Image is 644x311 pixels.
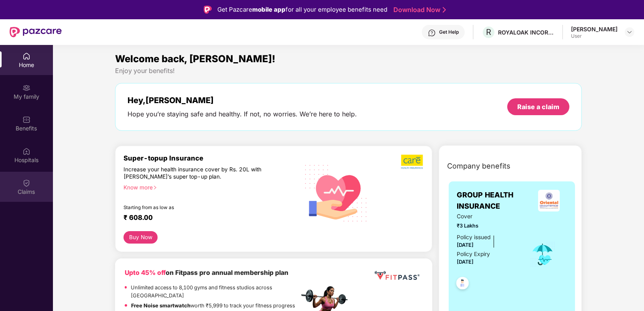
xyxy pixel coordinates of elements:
[439,29,459,35] div: Get Help
[124,166,264,180] div: Increase your health insurance cover by Rs. 20L with [PERSON_NAME]’s super top-up plan.
[457,250,490,259] div: Policy Expiry
[443,6,446,14] img: Stroke
[217,5,387,14] div: Get Pazcare for all your employee benefits need
[626,29,633,35] img: svg+xml;base64,PHN2ZyBpZD0iRHJvcGRvd24tMzJ4MzIiIHhtbG5zPSJodHRwOi8vd3d3LnczLm9yZy8yMDAwL3N2ZyIgd2...
[457,233,490,242] div: Policy issued
[517,102,559,111] div: Raise a claim
[447,161,510,172] span: Company benefits
[457,189,531,212] span: GROUP HEALTH INSURANCE
[453,274,472,294] img: svg+xml;base64,PHN2ZyB4bWxucz0iaHR0cDovL3d3dy53My5vcmcvMjAwMC9zdmciIHdpZHRoPSI0OC45NDMiIGhlaWdodD...
[457,242,474,248] span: [DATE]
[115,67,582,75] div: Enjoy your benefits!
[22,147,30,155] img: svg+xml;base64,PHN2ZyBpZD0iSG9zcGl0YWxzIiB4bWxucz0iaHR0cDovL3d3dy53My5vcmcvMjAwMC9zdmciIHdpZHRoPS...
[153,185,157,190] span: right
[457,212,519,221] span: Cover
[252,6,286,13] strong: mobile app
[393,6,444,14] a: Download Now
[128,96,357,105] div: Hey, [PERSON_NAME]
[131,303,190,309] strong: Free Noise smartwatch
[124,231,158,244] button: Buy Now
[22,116,30,124] img: svg+xml;base64,PHN2ZyBpZD0iQmVuZWZpdHMiIHhtbG5zPSJodHRwOi8vd3d3LnczLm9yZy8yMDAwL3N2ZyIgd2lkdGg9Ij...
[530,241,556,268] img: icon
[457,259,474,265] span: [DATE]
[124,154,299,162] div: Super-topup Insurance
[373,268,421,283] img: fppp.png
[115,53,275,65] span: Welcome back, [PERSON_NAME]!
[571,25,618,33] div: [PERSON_NAME]
[124,213,291,223] div: ₹ 608.00
[125,269,288,276] b: on Fitpass pro annual membership plan
[457,222,519,230] span: ₹3 Lakhs
[125,269,166,276] b: Upto 45% off
[428,29,436,37] img: svg+xml;base64,PHN2ZyBpZD0iSGVscC0zMngzMiIgeG1sbnM9Imh0dHA6Ly93d3cudzMub3JnLzIwMDAvc3ZnIiB3aWR0aD...
[128,110,357,118] div: Hope you’re staying safe and healthy. If not, no worries. We’re here to help.
[299,154,374,231] img: svg+xml;base64,PHN2ZyB4bWxucz0iaHR0cDovL3d3dy53My5vcmcvMjAwMC9zdmciIHhtbG5zOnhsaW5rPSJodHRwOi8vd3...
[131,284,298,300] p: Unlimited access to 8,100 gyms and fitness studios across [GEOGRAPHIC_DATA]
[22,84,30,92] img: svg+xml;base64,PHN2ZyB3aWR0aD0iMjAiIGhlaWdodD0iMjAiIHZpZXdCb3g9IjAgMCAyMCAyMCIgZmlsbD0ibm9uZSIgeG...
[124,205,265,210] div: Starting from as low as
[10,27,62,37] img: New Pazcare Logo
[486,27,491,37] span: R
[204,6,212,14] img: Logo
[22,179,30,187] img: svg+xml;base64,PHN2ZyBpZD0iQ2xhaW0iIHhtbG5zPSJodHRwOi8vd3d3LnczLm9yZy8yMDAwL3N2ZyIgd2lkdGg9IjIwIi...
[571,33,618,39] div: User
[538,190,560,211] img: insurerLogo
[401,154,424,169] img: b5dec4f62d2307b9de63beb79f102df3.png
[22,52,30,60] img: svg+xml;base64,PHN2ZyBpZD0iSG9tZSIgeG1sbnM9Imh0dHA6Ly93d3cudzMub3JnLzIwMDAvc3ZnIiB3aWR0aD0iMjAiIG...
[498,28,554,36] div: ROYALOAK INCORPORATION PRIVATE LIMITED
[124,184,294,189] div: Know more
[131,302,295,310] p: worth ₹5,999 to track your fitness progress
